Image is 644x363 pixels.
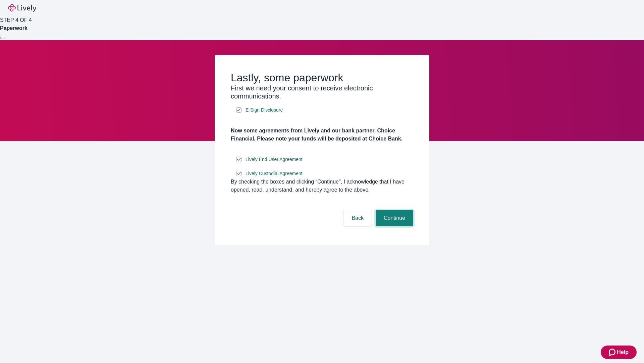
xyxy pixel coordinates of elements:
div: By checking the boxes and clicking “Continue", I acknowledge that I have opened, read, understand... [231,178,413,194]
button: Continue [376,210,413,226]
a: e-sign disclosure document [244,155,304,164]
a: e-sign disclosure document [244,169,304,178]
button: Zendesk support iconHelp [601,346,637,359]
img: Lively [8,4,36,12]
button: Back [343,210,372,226]
svg: Zendesk support icon [609,348,617,356]
h2: Lastly, some paperwork [231,71,413,84]
span: Lively End User Agreement [246,156,303,163]
span: Lively Custodial Agreement [246,170,303,177]
span: Help [617,348,629,356]
h3: First we need your consent to receive electronic communications. [231,84,413,100]
h4: Now some agreements from Lively and our bank partner, Choice Financial. Please note your funds wi... [231,127,413,143]
a: e-sign disclosure document [244,106,284,114]
span: E-Sign Disclosure [246,107,283,114]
